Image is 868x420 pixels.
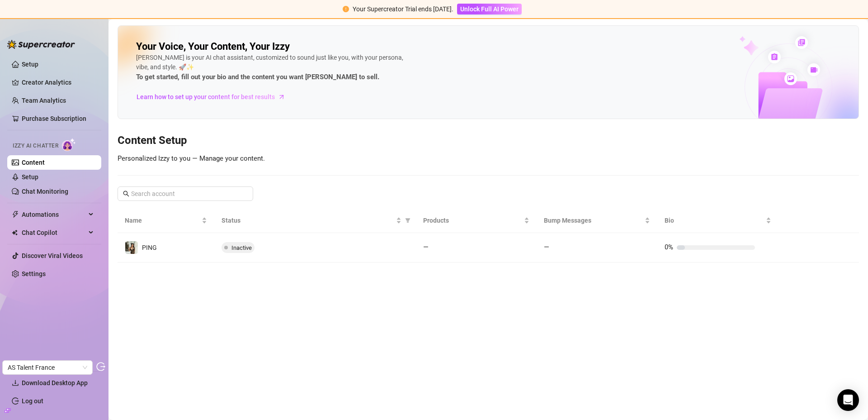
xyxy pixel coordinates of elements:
[7,40,75,49] img: logo-BBDzfeDw.svg
[423,243,429,251] span: —
[123,191,129,197] span: search
[343,6,349,12] span: exclamation-circle
[118,134,859,148] h3: Content Setup
[22,61,38,68] a: Setup
[460,5,519,13] span: Unlock Full AI Power
[214,208,416,233] th: Status
[22,207,86,222] span: Automations
[22,379,88,387] span: Download Desktop App
[12,229,18,236] img: Chat Copilot
[22,111,94,126] a: Purchase Subscription
[5,407,11,414] span: build
[136,40,290,53] h2: Your Voice, Your Content, Your Izzy
[13,142,58,150] span: Izzy AI Chatter
[12,379,19,387] span: download
[136,53,407,83] div: [PERSON_NAME] is your AI chat assistant, customized to sound just like you, with your persona, vi...
[544,243,549,251] span: —
[665,215,764,225] span: Bio
[118,208,214,233] th: Name
[125,241,138,254] img: PING
[22,97,66,104] a: Team Analytics
[12,211,19,218] span: thunderbolt
[416,208,537,233] th: Products
[665,243,673,251] span: 0%
[718,26,859,119] img: ai-chatter-content-library-cLFOSyPT.png
[22,75,94,90] a: Creator Analytics
[62,138,76,151] img: AI Chatter
[277,92,286,101] span: arrow-right
[544,215,643,225] span: Bump Messages
[231,244,252,251] span: Inactive
[537,208,657,233] th: Bump Messages
[353,5,453,13] span: Your Supercreator Trial ends [DATE].
[137,92,275,102] span: Learn how to set up your content for best results
[403,214,412,227] span: filter
[405,218,410,223] span: filter
[142,244,157,251] span: PING
[837,389,859,411] div: Open Intercom Messenger
[22,225,86,240] span: Chat Copilot
[22,397,43,405] a: Log out
[136,73,379,81] strong: To get started, fill out your bio and the content you want [PERSON_NAME] to sell.
[118,154,265,162] span: Personalized Izzy to you — Manage your content.
[457,4,522,14] button: Unlock Full AI Power
[96,362,105,371] span: logout
[22,270,46,277] a: Settings
[22,252,83,259] a: Discover Viral Videos
[657,208,778,233] th: Bio
[136,90,292,104] a: Learn how to set up your content for best results
[22,159,45,166] a: Content
[457,5,522,13] a: Unlock Full AI Power
[125,215,200,225] span: Name
[222,215,394,225] span: Status
[423,215,522,225] span: Products
[22,188,68,195] a: Chat Monitoring
[8,361,87,374] span: AS Talent France
[22,173,38,181] a: Setup
[131,189,241,199] input: Search account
